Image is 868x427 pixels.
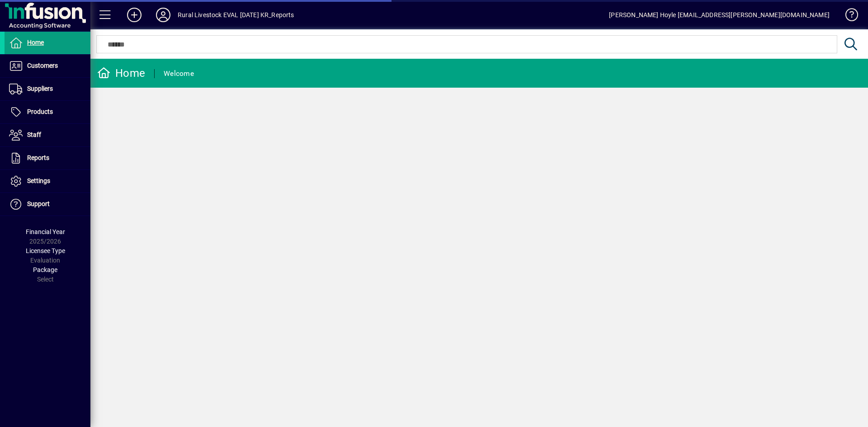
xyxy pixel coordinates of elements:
[27,85,53,92] span: Suppliers
[27,62,58,69] span: Customers
[27,177,50,184] span: Settings
[26,247,65,254] span: Licensee Type
[5,78,90,100] a: Suppliers
[27,39,44,46] span: Home
[5,55,90,77] a: Customers
[33,266,57,273] span: Package
[27,200,50,207] span: Support
[27,131,41,138] span: Staff
[5,170,90,192] a: Settings
[97,66,145,80] div: Home
[5,147,90,169] a: Reports
[120,7,149,23] button: Add
[5,124,90,146] a: Staff
[178,8,294,22] div: Rural Livestock EVAL [DATE] KR_Reports
[149,7,178,23] button: Profile
[164,66,194,81] div: Welcome
[27,108,53,115] span: Products
[609,8,830,22] div: [PERSON_NAME] Hoyle [EMAIL_ADDRESS][PERSON_NAME][DOMAIN_NAME]
[26,228,65,235] span: Financial Year
[27,154,49,161] span: Reports
[5,101,90,123] a: Products
[839,2,857,31] a: Knowledge Base
[5,193,90,216] a: Support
